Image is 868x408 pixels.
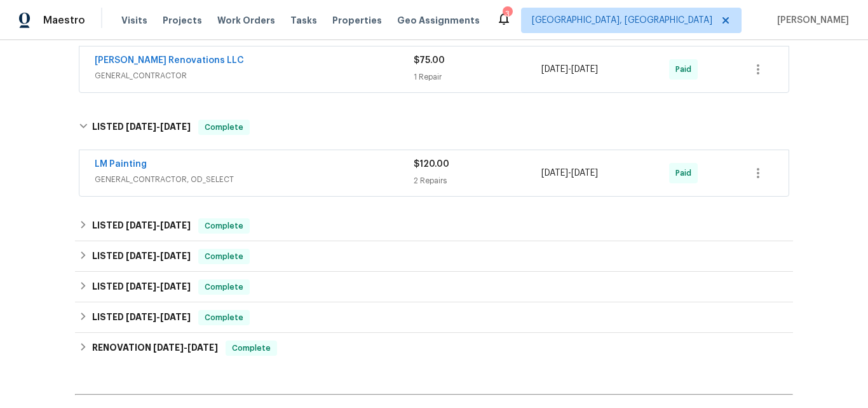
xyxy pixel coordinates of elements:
[200,121,248,134] span: Complete
[126,251,191,260] span: -
[75,211,793,241] div: LISTED [DATE]-[DATE]Complete
[75,302,793,333] div: LISTED [DATE]-[DATE]Complete
[126,313,191,321] span: -
[92,310,191,325] h6: LISTED
[532,14,712,27] span: [GEOGRAPHIC_DATA], [GEOGRAPHIC_DATA]
[503,8,512,20] div: 3
[75,241,793,272] div: LISTED [DATE]-[DATE]Complete
[414,71,541,83] div: 1 Repair
[92,120,191,135] h6: LISTED
[92,218,191,234] h6: LISTED
[541,65,568,74] span: [DATE]
[126,313,156,321] span: [DATE]
[187,343,218,352] span: [DATE]
[75,107,793,148] div: LISTED [DATE]-[DATE]Complete
[160,251,191,260] span: [DATE]
[126,282,191,291] span: -
[153,343,184,352] span: [DATE]
[121,14,147,27] span: Visits
[675,167,696,179] span: Paid
[200,281,248,293] span: Complete
[160,221,191,230] span: [DATE]
[160,122,191,131] span: [DATE]
[414,56,445,65] span: $75.00
[772,14,849,27] span: [PERSON_NAME]
[95,173,414,186] span: GENERAL_CONTRACTOR, OD_SELECT
[571,65,598,74] span: [DATE]
[92,341,218,356] h6: RENOVATION
[160,313,191,321] span: [DATE]
[126,221,156,230] span: [DATE]
[332,14,382,27] span: Properties
[200,250,248,263] span: Complete
[541,169,568,178] span: [DATE]
[92,279,191,295] h6: LISTED
[160,282,191,291] span: [DATE]
[200,311,248,324] span: Complete
[95,69,414,82] span: GENERAL_CONTRACTOR
[397,14,480,27] span: Geo Assignments
[217,14,275,27] span: Work Orders
[163,14,202,27] span: Projects
[571,169,598,178] span: [DATE]
[75,333,793,363] div: RENOVATION [DATE]-[DATE]Complete
[675,63,696,76] span: Paid
[290,16,317,25] span: Tasks
[95,56,244,65] a: [PERSON_NAME] Renovations LLC
[75,272,793,302] div: LISTED [DATE]-[DATE]Complete
[126,221,191,230] span: -
[541,167,598,179] span: -
[126,122,156,131] span: [DATE]
[227,342,276,355] span: Complete
[200,220,248,232] span: Complete
[126,122,191,131] span: -
[43,14,85,27] span: Maestro
[126,251,156,260] span: [DATE]
[95,160,147,169] a: LM Painting
[92,249,191,264] h6: LISTED
[126,282,156,291] span: [DATE]
[153,343,218,352] span: -
[414,174,541,187] div: 2 Repairs
[414,160,449,169] span: $120.00
[541,63,598,76] span: -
